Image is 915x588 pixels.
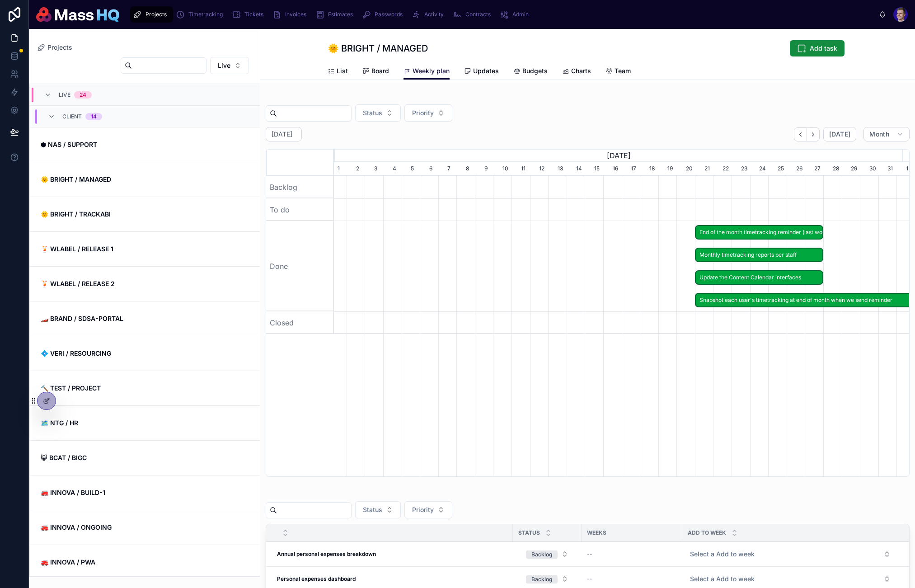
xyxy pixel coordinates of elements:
span: Estimates [328,11,353,18]
a: Select Button [518,570,576,588]
strong: 🚒 INNOVA / ONGOING [41,523,112,531]
div: 24 [80,91,86,99]
a: Projects [130,6,173,23]
a: 🍹 WLABEL / RELEASE 1 [30,232,260,267]
a: Projects [37,43,72,52]
div: 23 [737,162,756,176]
a: 🚒 INNOVA / PWA [30,545,260,580]
a: Personal expenses dashboard [277,575,507,583]
div: 16 [609,162,628,176]
span: List [337,66,348,75]
div: To do [266,198,334,221]
strong: 💠 VERI / RESOURCING [41,349,111,357]
strong: ⬢ NAS / SUPPORT [41,141,97,148]
a: Team [605,63,631,81]
span: Charts [571,66,591,75]
div: 26 [793,162,811,176]
img: App logo [36,7,119,22]
a: 🗺 NTG / HR [30,406,260,441]
span: Priority [412,108,434,118]
button: [DATE] [823,127,856,141]
strong: 🌞 BRIGHT / MANAGED [41,175,111,183]
h2: [DATE] [272,130,292,139]
div: 1 [334,162,352,176]
strong: 🔨 TEST / PROJECT [41,384,101,392]
a: Timetracking [173,6,229,23]
div: 5 [407,162,426,176]
div: 28 [829,162,848,176]
a: Admin [497,6,535,23]
button: Select Button [355,501,401,518]
div: scrollable content [127,5,879,24]
div: 9 [481,162,499,176]
strong: 🏎️ BRAND / SDSA-PORTAL [41,315,123,322]
a: 🍹 WLABEL / RELEASE 2 [30,267,260,301]
div: 18 [646,162,664,176]
a: Estimates [313,6,359,23]
span: Weeks [587,529,606,536]
a: Select Button [518,546,576,563]
span: Tickets [244,11,263,18]
a: Tickets [229,6,270,23]
div: 12 [535,162,554,176]
strong: 🚒 INNOVA / PWA [41,558,95,566]
span: Live [218,61,230,70]
a: Activity [409,6,450,23]
span: Updates [473,66,499,75]
div: 24 [755,162,774,176]
div: 19 [664,162,682,176]
a: Select Button [682,546,898,563]
div: 31 [884,162,902,176]
span: Activity [424,11,444,18]
div: 14 [572,162,591,176]
div: 7 [444,162,462,176]
div: 6 [426,162,444,176]
a: 💠 VERI / RESOURCING [30,336,260,371]
span: Priority [412,505,434,514]
div: 25 [774,162,793,176]
span: Admin [512,11,529,18]
a: 😺 BCAT / BIGC [30,441,260,475]
div: Backlog [266,176,334,198]
span: Budgets [522,66,548,75]
div: 21 [701,162,719,176]
strong: Personal expenses dashboard [277,575,356,582]
div: Update the Content Calendar interfaces [695,270,823,285]
button: Add task [790,40,845,56]
a: 🌞 BRIGHT / TRACKABI [30,197,260,232]
a: Budgets [513,63,548,81]
span: Month [869,130,889,138]
div: [DATE] [334,149,902,162]
h1: 🌞 BRIGHT / MANAGED [328,42,428,55]
span: -- [587,575,592,583]
button: Select Button [519,546,576,562]
button: Select Button [355,104,401,122]
div: 27 [811,162,829,176]
div: 22 [719,162,737,176]
strong: 🚒 INNOVA / BUILD-1 [41,489,105,496]
span: Contracts [465,11,491,18]
span: Invoices [285,11,306,18]
strong: 🗺 NTG / HR [41,419,78,427]
div: 15 [591,162,609,176]
span: Status [363,505,382,514]
a: Contracts [450,6,497,23]
a: Board [362,63,389,81]
strong: Annual personal expenses breakdown [277,550,376,557]
div: 30 [866,162,884,176]
a: Updates [464,63,499,81]
button: Select Button [683,571,898,587]
span: Monthly timetracking reports per staff [696,248,822,263]
span: LIVE [59,91,70,99]
div: Backlog [531,550,552,559]
a: -- [587,575,677,583]
button: Month [863,127,910,141]
span: Weekly plan [413,66,450,75]
strong: 🍹 WLABEL / RELEASE 2 [41,280,115,287]
a: Annual personal expenses breakdown [277,550,507,558]
span: [DATE] [829,130,850,138]
a: Invoices [270,6,313,23]
a: 🚒 INNOVA / ONGOING [30,510,260,545]
span: Projects [47,43,72,52]
div: 3 [371,162,389,176]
